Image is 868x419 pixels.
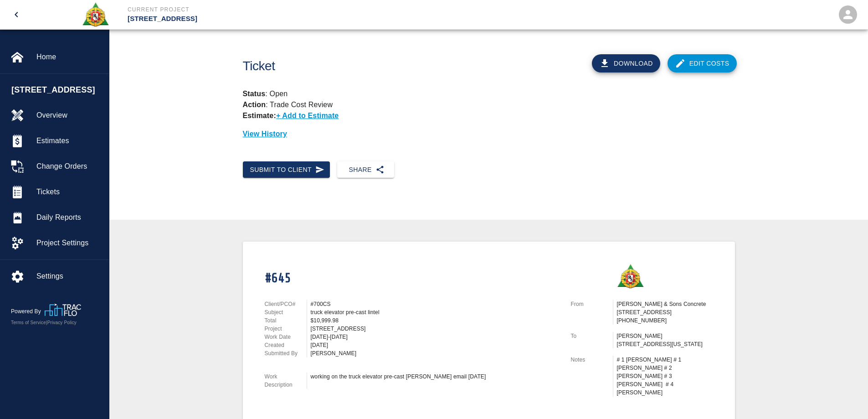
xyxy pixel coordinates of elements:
[617,300,713,308] p: [PERSON_NAME] & Sons Concrete
[668,54,737,72] a: Edit Costs
[265,349,307,357] p: Submitted By
[592,54,660,72] button: Download
[311,341,560,349] div: [DATE]
[47,320,77,325] a: Privacy Policy
[265,341,307,349] p: Created
[311,372,560,381] div: working on the truck elevator pre-cast [PERSON_NAME] email [DATE]
[243,59,527,74] h1: Ticket
[5,4,27,26] button: open drawer
[243,129,735,140] p: View History
[11,84,104,96] span: [STREET_ADDRESS]
[243,90,266,98] strong: Status
[311,325,560,333] div: [STREET_ADDRESS]
[276,112,339,119] p: + Add to Estimate
[45,304,81,316] img: TracFlo
[265,271,560,287] h1: #645
[265,300,307,308] p: Client/PCO#
[311,300,560,308] div: #700CS
[128,5,483,14] p: Current Project
[36,212,102,223] span: Daily Reports
[311,333,560,341] div: [DATE]-[DATE]
[337,161,394,178] button: Share
[128,14,483,24] p: [STREET_ADDRESS]
[11,320,46,325] a: Terms of Service
[616,264,644,289] img: Roger & Sons Concrete
[265,325,307,333] p: Project
[311,308,560,316] div: truck elevator pre-cast lintel
[265,372,307,389] p: Work Description
[265,308,307,316] p: Subject
[571,356,613,364] p: Notes
[243,112,276,119] strong: Estimate:
[571,300,613,308] p: From
[617,332,713,340] p: [PERSON_NAME]
[11,307,45,316] p: Powered By
[36,238,102,248] span: Project Settings
[617,308,713,316] p: [STREET_ADDRESS]
[822,375,868,419] iframe: Chat Widget
[243,101,266,109] strong: Action
[265,333,307,341] p: Work Date
[571,332,613,340] p: To
[243,161,330,178] button: Submit to Client
[46,320,47,325] span: |
[82,2,109,27] img: Roger & Sons Concrete
[617,356,713,397] div: # 1 [PERSON_NAME] # 1 [PERSON_NAME] # 2 [PERSON_NAME] # 3 [PERSON_NAME] # 4 [PERSON_NAME]
[311,316,560,325] div: $10,999.98
[311,349,560,357] div: [PERSON_NAME]
[36,161,102,172] span: Change Orders
[617,340,713,348] p: [STREET_ADDRESS][US_STATE]
[36,271,102,282] span: Settings
[243,101,333,109] p: : Trade Cost Review
[36,186,102,197] span: Tickets
[36,52,102,62] span: Home
[36,135,102,146] span: Estimates
[617,316,713,325] p: [PHONE_NUMBER]
[265,316,307,325] p: Total
[243,88,735,99] p: : Open
[36,110,102,121] span: Overview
